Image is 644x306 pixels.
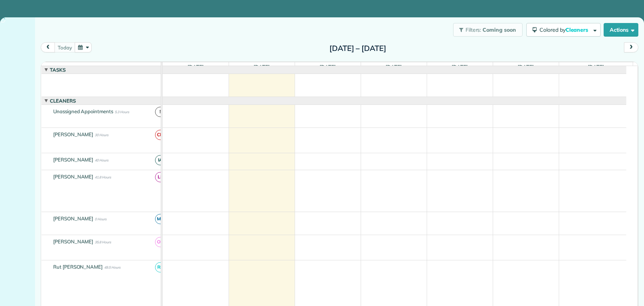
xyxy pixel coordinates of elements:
[586,64,606,70] span: [DATE]
[48,98,77,104] span: Cleaners
[52,157,95,163] span: [PERSON_NAME]
[483,26,516,33] span: Coming soon
[155,237,165,247] span: OP
[252,64,271,70] span: [DATE]
[95,133,108,137] span: 30 Hours
[52,238,95,244] span: [PERSON_NAME]
[186,64,205,70] span: [DATE]
[155,130,165,140] span: CM
[466,26,481,33] span: Filters:
[95,217,106,221] span: 0 Hours
[155,214,165,224] span: MC
[516,64,535,70] span: [DATE]
[155,262,165,272] span: RP
[310,44,405,52] h2: [DATE] – [DATE]
[155,107,165,117] span: !
[318,64,337,70] span: [DATE]
[48,67,67,73] span: Tasks
[41,42,55,52] button: prev
[624,42,638,52] button: next
[52,215,95,221] span: [PERSON_NAME]
[155,155,165,165] span: IA
[95,158,108,162] span: 40 Hours
[115,110,129,114] span: 5.3 Hours
[539,26,591,33] span: Colored by
[95,240,111,244] span: 35.8 Hours
[155,172,165,182] span: LE
[450,64,469,70] span: [DATE]
[52,131,95,137] span: [PERSON_NAME]
[52,174,95,180] span: [PERSON_NAME]
[384,64,403,70] span: [DATE]
[52,264,104,270] span: Rut [PERSON_NAME]
[604,23,638,37] button: Actions
[54,42,75,52] button: today
[566,26,590,33] span: Cleaners
[95,175,111,179] span: 41.8 Hours
[526,23,601,37] button: Colored byCleaners
[104,265,120,269] span: 49.5 Hours
[52,108,115,114] span: Unassigned Appointments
